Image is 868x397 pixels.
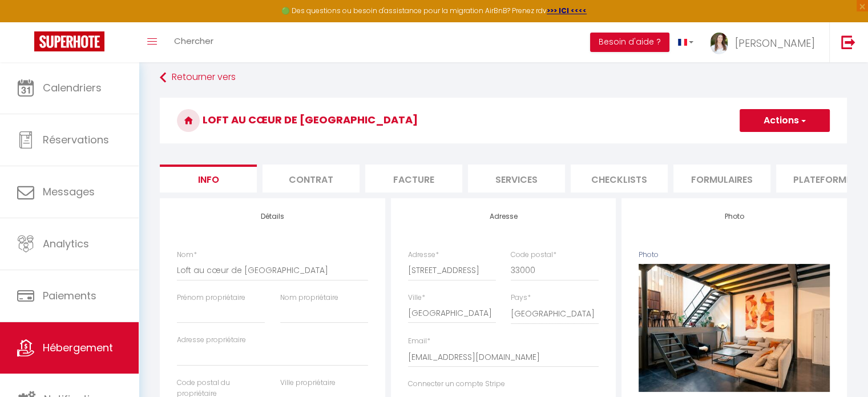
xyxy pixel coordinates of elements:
li: Formulaires [673,165,770,193]
label: Nom [177,250,197,260]
img: ... [710,33,728,54]
span: Analytics [43,236,89,251]
li: Services [468,165,565,193]
label: Photo [639,250,659,260]
span: [PERSON_NAME] [735,36,815,50]
label: Email [408,336,430,347]
a: >>> ICI <<<< [547,6,587,15]
label: Connecter un compte Stripe [408,379,505,390]
button: Besoin d'aide ? [590,33,669,52]
span: Messages [43,185,95,199]
h4: Adresse [408,212,599,220]
img: logout [841,35,855,49]
a: Chercher [165,22,222,62]
button: Actions [740,109,830,132]
label: Code postal [511,250,556,260]
li: Checklists [571,165,668,193]
h4: Détails [177,212,368,220]
span: Réservations [43,133,109,147]
img: Super Booking [34,31,104,51]
h3: Loft au cœur de [GEOGRAPHIC_DATA] [160,98,847,143]
li: Contrat [263,165,360,193]
label: Prénom propriétaire [177,292,245,303]
label: Nom propriétaire [280,292,338,303]
label: Adresse propriétaire [177,335,246,346]
span: Hébergement [43,340,113,355]
label: Pays [511,292,531,303]
li: Facture [365,165,462,193]
span: Calendriers [43,81,102,95]
li: Info [160,165,257,193]
h4: Photo [639,212,830,220]
label: Ville propriétaire [280,378,336,388]
label: Adresse [408,250,439,260]
span: Paiements [43,288,96,303]
label: Ville [408,292,425,303]
span: Chercher [174,35,213,47]
a: Retourner vers [160,67,847,88]
a: ... [PERSON_NAME] [702,22,829,62]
